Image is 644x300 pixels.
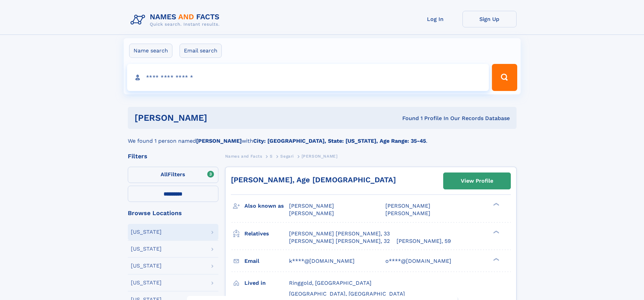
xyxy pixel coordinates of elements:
h3: Relatives [244,228,289,239]
a: [PERSON_NAME] [PERSON_NAME], 32 [289,237,390,245]
div: ❯ [492,230,500,234]
a: View Profile [444,173,510,189]
span: [PERSON_NAME] [385,203,430,209]
span: Ringgold, [GEOGRAPHIC_DATA] [289,280,372,286]
div: Browse Locations [128,210,218,216]
span: All [161,171,168,178]
input: search input [127,64,489,91]
button: Search Button [492,64,517,91]
h3: Also known as [244,200,289,212]
div: View Profile [461,173,493,189]
label: Name search [129,44,172,58]
a: Sign Up [462,11,517,27]
b: City: [GEOGRAPHIC_DATA], State: [US_STATE], Age Range: 35-45 [253,138,426,144]
span: [GEOGRAPHIC_DATA], [GEOGRAPHIC_DATA] [289,291,405,297]
h3: Lived in [244,277,289,289]
a: Log In [408,11,462,27]
div: Found 1 Profile In Our Records Database [305,115,510,122]
span: [PERSON_NAME] [302,154,338,159]
a: [PERSON_NAME], 59 [397,237,451,245]
label: Filters [128,167,218,183]
div: We found 1 person named with . [128,129,517,145]
a: S [270,152,273,160]
div: [US_STATE] [131,280,162,285]
a: Segari [280,152,294,160]
div: [US_STATE] [131,263,162,269]
span: [PERSON_NAME] [289,210,334,216]
div: ❯ [492,202,500,207]
h1: [PERSON_NAME] [135,114,305,122]
span: [PERSON_NAME] [385,210,430,216]
div: ❯ [492,257,500,261]
b: [PERSON_NAME] [196,138,242,144]
span: S [270,154,273,159]
h3: Email [244,255,289,267]
label: Email search [180,44,222,58]
div: Filters [128,153,218,159]
img: Logo Names and Facts [128,11,225,29]
a: [PERSON_NAME] [PERSON_NAME], 33 [289,230,390,237]
span: Segari [280,154,294,159]
span: [PERSON_NAME] [289,203,334,209]
a: Names and Facts [225,152,262,160]
div: [US_STATE] [131,246,162,252]
div: [US_STATE] [131,229,162,235]
a: [PERSON_NAME], Age [DEMOGRAPHIC_DATA] [231,176,396,184]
